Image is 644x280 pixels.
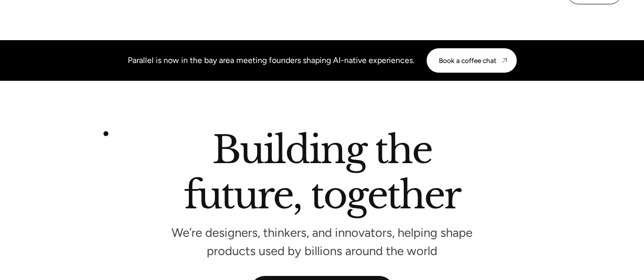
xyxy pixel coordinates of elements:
div: Book a coffee chat [439,56,496,65]
p: We’re designers, thinkers, and innovators, helping shape products used by billions around the world [170,229,475,256]
a: Book a coffee chat [427,48,517,73]
h2: Building the future, together [184,132,461,217]
img: CTA arrow image [500,56,509,65]
div: Parallel is now in the bay area meeting founders shaping AI-native experiences. [128,54,414,67]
